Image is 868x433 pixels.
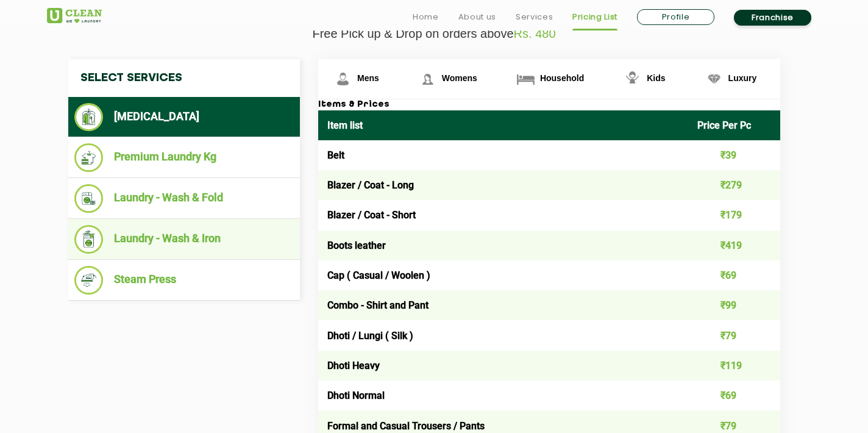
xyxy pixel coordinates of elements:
span: Kids [647,73,665,83]
td: ₹39 [688,140,781,170]
a: Home [413,10,439,24]
li: Laundry - Wash & Iron [74,225,294,254]
img: UClean Laundry and Dry Cleaning [47,8,102,23]
img: Dry Cleaning [74,103,103,131]
td: ₹279 [688,170,781,200]
a: About us [458,10,496,24]
img: Mens [332,68,354,90]
th: Price Per Pc [688,110,781,140]
span: Rs. 480 [514,27,556,40]
img: Laundry - Wash & Fold [74,184,103,213]
td: Belt [318,140,688,170]
img: Laundry - Wash & Iron [74,225,103,254]
img: Premium Laundry Kg [74,143,103,172]
li: Steam Press [74,266,294,295]
span: Household [540,73,584,83]
td: ₹419 [688,231,781,260]
span: Mens [357,73,379,83]
li: [MEDICAL_DATA] [74,103,294,131]
td: ₹179 [688,200,781,230]
td: ₹69 [688,260,781,290]
td: ₹99 [688,290,781,320]
span: Womens [442,73,477,83]
td: Dhoti Heavy [318,351,688,381]
td: Blazer / Coat - Long [318,170,688,200]
img: Household [515,68,536,90]
td: Boots leather [318,231,688,260]
th: Item list [318,110,688,140]
h3: Items & Prices [318,99,780,110]
td: Dhoti Normal [318,381,688,410]
a: Profile [637,9,714,25]
td: Dhoti / Lungi ( Silk ) [318,320,688,350]
td: Blazer / Coat - Short [318,200,688,230]
li: Premium Laundry Kg [74,143,294,172]
li: Laundry - Wash & Fold [74,184,294,213]
td: Cap ( Casual / Woolen ) [318,260,688,290]
img: Luxury [703,68,725,90]
a: Pricing List [572,10,617,24]
td: ₹69 [688,381,781,410]
td: ₹119 [688,351,781,381]
p: Free Pick up & Drop on orders above [47,27,821,41]
img: Kids [622,68,643,90]
img: Steam Press [74,266,103,295]
td: Combo - Shirt and Pant [318,290,688,320]
a: Services [516,10,553,24]
span: Luxury [728,73,757,83]
td: ₹79 [688,320,781,350]
h4: Select Services [68,59,300,97]
a: Franchise [734,10,811,26]
img: Womens [417,68,438,90]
